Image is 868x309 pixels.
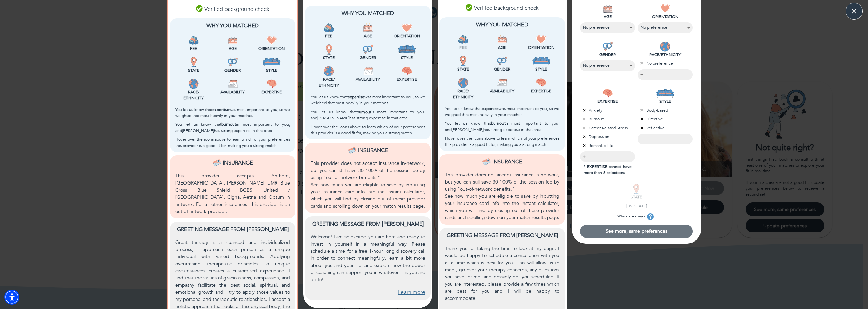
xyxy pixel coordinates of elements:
img: Expertise [536,78,546,88]
p: Hover over the icons above to learn which of your preferences this provider is a good fit for, ma... [445,135,559,148]
img: Availability [228,79,238,89]
img: Style [262,57,281,67]
p: Why You Matched [445,21,559,29]
p: Style [389,55,425,61]
b: burnout [491,121,506,126]
b: expertise [212,107,229,112]
p: You let us know that was most important to you, so we weighed that most heavily in your matches. [311,94,425,106]
p: See how much you are eligible to save by inputting your insurance card info into the instant calc... [311,181,425,210]
img: Orientation [536,34,546,44]
p: Expertise [254,89,290,95]
img: Gender [228,57,238,67]
p: Gender [350,55,386,61]
img: State [458,56,468,66]
img: Availability [363,66,373,76]
img: Orientation [402,23,412,33]
p: See how much you are eligible to save by inputting your insurance card info into the instant calc... [445,193,559,221]
p: Verified background check [196,5,269,13]
div: This provider is licensed to work in your state. [445,56,481,72]
b: expertise [348,94,364,100]
p: Orientation [523,44,559,51]
p: Directive [638,116,693,122]
p: Insurance [492,158,522,166]
p: Fee [445,44,481,51]
p: Romantic Life [580,142,635,149]
p: Hover over the icons above to learn which of your preferences this provider is a good fit for, ma... [175,136,290,149]
p: You let us know that is most important to you, and [PERSON_NAME] has strong expertise in that area. [175,121,290,134]
p: Gender [484,66,520,72]
p: State [445,66,481,72]
img: Expertise [402,66,412,76]
p: Insurance [358,146,388,154]
img: Age [363,23,373,33]
button: tooltip [645,212,655,222]
img: ORIENTATION [660,3,670,14]
p: You let us know that was most important to you, so we weighed that most heavily in your matches. [445,105,559,118]
p: Verified background check [466,4,539,12]
img: Gender [497,56,507,66]
img: AGE [603,3,613,14]
p: GENDER [580,52,635,58]
img: Fee [189,35,199,45]
p: Anxiety [580,107,635,113]
p: Why You Matched [311,9,425,17]
img: State [324,44,334,55]
p: * EXPERTISE cannot have more than 5 selections [580,162,635,176]
p: You let us know that is most important to you, and [PERSON_NAME] has strong expertise in that area. [311,109,425,121]
p: You let us know that was most important to you, so we weighed that most heavily in your matches. [175,107,290,119]
img: GENDER [603,41,613,52]
p: STYLE [638,98,693,104]
p: Availability [484,88,520,94]
p: Greeting message from [PERSON_NAME] [445,231,559,239]
p: ORIENTATION [638,14,693,20]
img: Age [228,35,238,45]
p: Gender [214,67,251,73]
p: This provider does not accept insurance in-network, but you can still save 30-100% of the session... [445,171,559,193]
img: Availability [497,78,507,88]
p: Race/ Ethnicity [175,89,212,101]
p: Depression [580,134,635,140]
p: Orientation [254,45,290,52]
p: Expertise [523,88,559,94]
p: EXPERTISE [580,98,635,104]
p: Style [523,66,559,72]
p: Hover over the icons above to learn which of your preferences this provider is a good fit for, ma... [311,124,425,136]
img: Race/<br />Ethnicity [324,66,334,76]
img: Race/<br />Ethnicity [458,78,468,88]
p: Greeting message from [PERSON_NAME] [311,220,425,228]
p: AGE [580,14,635,20]
p: Why You Matched [175,22,290,30]
p: Why state stays? [609,212,664,222]
img: Race/<br />Ethnicity [189,79,199,89]
img: EXPERTISE [603,88,613,98]
img: Style [532,56,551,66]
img: RACE/ETHNICITY [660,41,670,52]
p: Greeting message from [PERSON_NAME] [175,225,290,233]
p: [US_STATE] [609,203,664,209]
img: Fee [458,34,468,44]
p: Age [214,45,251,52]
img: STYLE [656,88,674,98]
p: Age [484,44,520,51]
b: burnout [357,109,371,115]
p: Availability [214,89,251,95]
p: Orientation [389,33,425,39]
div: This provider is licensed to work in your state. [175,57,212,73]
p: STATE [609,194,664,200]
p: Thank you for taking the time to look at my page. I would be happy to schedule a consultation wit... [445,245,559,302]
p: Expertise [389,76,425,82]
div: This provider is licensed to work in your state. [311,44,347,61]
p: Body-based [638,107,693,113]
p: Reflective [638,125,693,131]
span: See more, same preferences [583,228,690,234]
img: STATE [631,184,642,194]
p: State [311,55,347,61]
p: Career-Related Stress [580,125,635,131]
img: Expertise [267,79,277,89]
p: Race/ Ethnicity [445,88,481,100]
p: Insurance [223,159,253,167]
p: Fee [175,45,212,52]
p: Welcome! I am so excited you are here and ready to invest in yourself in a meaningful way. Please... [311,233,425,283]
img: Style [398,44,416,55]
p: Availability [350,76,386,82]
